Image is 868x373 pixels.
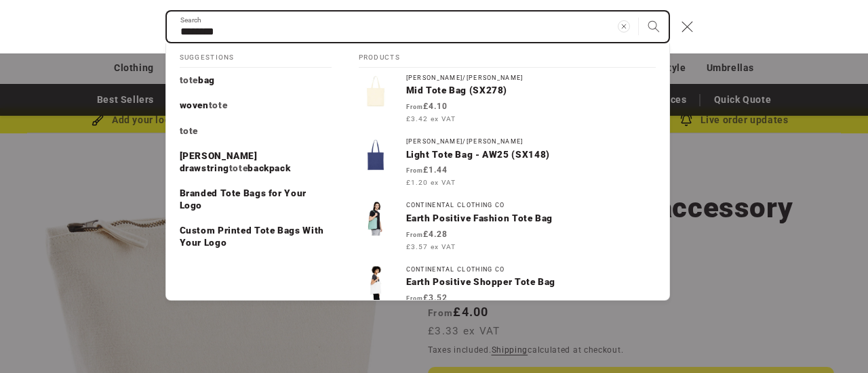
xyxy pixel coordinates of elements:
[406,229,448,239] strong: £4.28
[180,125,199,137] p: tote
[359,202,393,236] img: Earth Positive Fashion Tote Bag
[166,68,345,93] a: tote bag
[180,125,199,136] mark: tote
[406,149,656,161] p: Light Tote Bag - AW25 (SX148)
[180,74,199,85] mark: tote
[359,74,393,108] img: Mid Tote Bag (SX278)
[166,181,345,218] a: Branded Tote Bags for Your Logo
[406,202,656,209] div: Continental Clothing Co
[406,74,656,82] div: [PERSON_NAME]/[PERSON_NAME]
[166,93,345,118] a: woven tote
[345,131,669,195] a: [PERSON_NAME]/[PERSON_NAME]Light Tote Bag - AW25 (SX148) From£1.44 £1.20 ex VAT
[229,162,248,173] mark: tote
[345,259,669,323] a: Continental Clothing CoEarth Positive Shopper Tote Bag From£3.52 £2.93 ex VAT
[406,165,448,175] strong: £1.44
[209,100,228,110] mark: tote
[359,138,393,172] img: Light Tote Bag - AW25 (SX148)
[406,114,456,124] span: £3.42 ex VAT
[406,242,456,252] span: £3.57 ex VAT
[180,100,228,112] p: woven tote
[166,218,345,255] a: Custom Printed Tote Bags With Your Logo
[673,12,703,42] button: Close
[180,150,332,174] p: stafford drawstring tote backpack
[406,104,423,110] span: From
[180,74,215,87] p: tote bag
[406,102,448,111] strong: £4.10
[248,162,290,173] span: backpack
[198,74,215,85] span: bag
[406,276,656,288] p: Earth Positive Shopper Tote Bag
[406,213,656,225] p: Earth Positive Fashion Tote Bag
[180,100,209,110] span: woven
[406,266,656,273] div: Continental Clothing Co
[166,144,345,181] a: stafford drawstring tote backpack
[800,308,868,373] iframe: Chat Widget
[180,225,332,248] p: Custom Printed Tote Bags With Your Logo
[180,150,258,173] span: [PERSON_NAME] drawstring
[406,232,423,238] span: From
[166,118,345,144] a: tote
[406,167,423,174] span: From
[359,266,393,300] img: Earth Positive Shopper Tote Bag
[180,188,332,211] p: Branded Tote Bags for Your Logo
[180,43,332,68] h2: Suggestions
[609,12,639,41] button: Clear search term
[345,68,669,131] a: [PERSON_NAME]/[PERSON_NAME]Mid Tote Bag (SX278) From£4.10 £3.42 ex VAT
[359,43,656,68] h2: Products
[406,85,656,97] p: Mid Tote Bag (SX278)
[406,177,456,188] span: £1.20 ex VAT
[345,195,669,259] a: Continental Clothing CoEarth Positive Fashion Tote Bag From£4.28 £3.57 ex VAT
[639,12,669,41] button: Search
[406,293,448,303] strong: £3.52
[406,295,423,302] span: From
[406,138,656,146] div: [PERSON_NAME]/[PERSON_NAME]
